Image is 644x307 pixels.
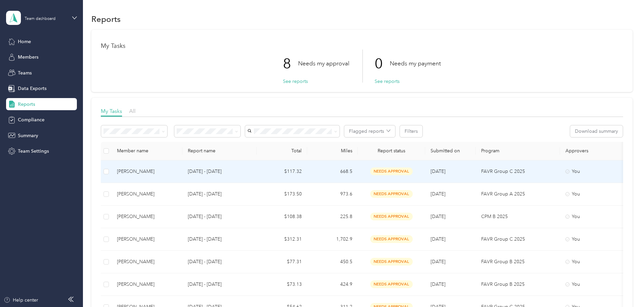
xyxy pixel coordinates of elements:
div: You [565,236,622,243]
span: Report status [363,148,420,154]
td: $73.13 [257,273,307,296]
p: [DATE] - [DATE] [188,168,251,175]
div: Team dashboard [25,17,56,21]
p: FAVR Group C 2025 [481,168,555,175]
p: FAVR Group A 2025 [481,190,555,198]
span: needs approval [370,235,413,243]
div: Member name [117,148,177,154]
button: Flagged reports [344,125,395,137]
p: Needs my approval [298,59,349,68]
th: Approvers [560,142,627,160]
td: FAVR Group B 2025 [476,251,560,273]
td: CPM B 2025 [476,206,560,228]
span: Reports [18,101,35,108]
span: Compliance [18,116,45,123]
span: [DATE] [431,236,445,242]
span: [DATE] [431,259,445,265]
p: CPM B 2025 [481,213,555,220]
button: See reports [375,78,400,85]
p: [DATE] - [DATE] [188,258,251,266]
p: FAVR Group C 2025 [481,236,555,243]
span: My Tasks [101,108,122,114]
span: needs approval [370,190,413,198]
iframe: Everlance-gr Chat Button Frame [606,269,644,307]
div: Miles [313,148,352,154]
p: FAVR Group B 2025 [481,281,555,288]
p: [DATE] - [DATE] [188,190,251,198]
td: $77.31 [257,251,307,273]
div: [PERSON_NAME] [117,190,177,198]
div: Total [262,148,302,154]
span: needs approval [370,167,413,175]
div: [PERSON_NAME] [117,168,177,175]
td: $117.32 [257,160,307,183]
th: Report name [182,142,257,160]
span: Summary [18,132,38,139]
td: $312.31 [257,228,307,251]
span: needs approval [370,280,413,288]
span: Members [18,54,38,61]
p: [DATE] - [DATE] [188,213,251,220]
div: You [565,258,622,266]
span: [DATE] [431,281,445,287]
h1: Reports [91,16,121,23]
td: 225.8 [307,206,358,228]
button: Download summary [570,125,623,137]
p: [DATE] - [DATE] [188,281,251,288]
p: Needs my payment [390,59,441,68]
button: Filters [400,125,422,137]
div: [PERSON_NAME] [117,236,177,243]
th: Submitted on [425,142,476,160]
td: 668.5 [307,160,358,183]
td: 424.9 [307,273,358,296]
td: $173.50 [257,183,307,206]
div: [PERSON_NAME] [117,213,177,220]
span: needs approval [370,258,413,266]
td: FAVR Group C 2025 [476,160,560,183]
th: Program [476,142,560,160]
span: [DATE] [431,168,445,174]
td: $108.38 [257,206,307,228]
span: Home [18,38,31,45]
td: FAVR Group A 2025 [476,183,560,206]
th: Member name [112,142,182,160]
div: You [565,190,622,198]
span: [DATE] [431,191,445,197]
div: [PERSON_NAME] [117,281,177,288]
span: needs approval [370,213,413,220]
h1: My Tasks [101,42,623,50]
div: [PERSON_NAME] [117,258,177,266]
p: [DATE] - [DATE] [188,236,251,243]
span: All [129,108,136,114]
div: You [565,213,622,220]
td: 973.6 [307,183,358,206]
td: FAVR Group C 2025 [476,228,560,251]
p: 0 [375,50,390,78]
div: You [565,168,622,175]
div: You [565,281,622,288]
td: 450.5 [307,251,358,273]
p: 8 [283,50,298,78]
p: FAVR Group B 2025 [481,258,555,266]
span: Teams [18,69,32,76]
td: 1,702.9 [307,228,358,251]
span: Team Settings [18,148,49,155]
span: Data Exports [18,85,47,92]
span: [DATE] [431,214,445,219]
td: FAVR Group B 2025 [476,273,560,296]
button: Help center [4,297,38,304]
button: See reports [283,78,308,85]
